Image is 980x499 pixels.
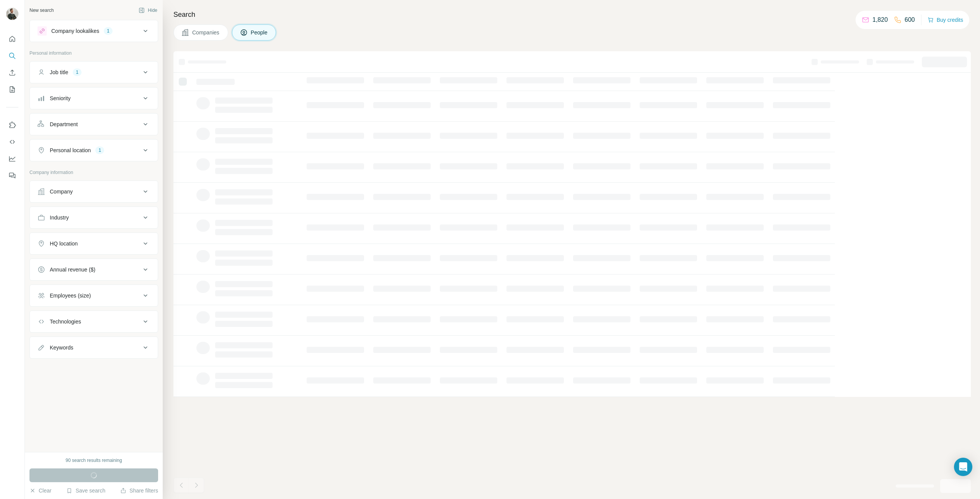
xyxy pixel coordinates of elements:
[120,487,158,494] button: Share filters
[6,169,18,182] button: Feedback
[928,15,963,25] button: Buy credits
[6,32,18,46] button: Quick start
[30,286,158,305] button: Employees (size)
[50,94,70,102] div: Seniority
[872,15,888,24] p: 1,820
[50,214,69,221] div: Industry
[6,135,18,149] button: Use Surfe API
[29,7,54,14] div: New search
[50,318,81,325] div: Technologies
[6,66,18,80] button: Enrich CSV
[30,22,158,40] button: Company lookalikes1
[30,115,158,133] button: Department
[30,312,158,331] button: Technologies
[29,50,158,57] p: Personal information
[954,458,972,476] div: Open Intercom Messenger
[30,89,158,107] button: Seniority
[6,49,18,63] button: Search
[65,457,122,464] div: 90 search results remaining
[66,487,105,494] button: Save search
[50,292,91,299] div: Employees (size)
[30,63,158,81] button: Job title1
[6,118,18,132] button: Use Surfe on LinkedIn
[30,338,158,357] button: Keywords
[905,15,915,24] p: 600
[6,8,18,20] img: Avatar
[133,5,163,16] button: Hide
[50,344,73,351] div: Keywords
[73,69,82,76] div: 1
[50,146,91,154] div: Personal location
[192,29,220,36] span: Companies
[30,208,158,227] button: Industry
[51,27,99,35] div: Company lookalikes
[95,147,104,154] div: 1
[30,141,158,159] button: Personal location1
[29,169,158,176] p: Company information
[30,234,158,253] button: HQ location
[30,260,158,279] button: Annual revenue ($)
[251,29,268,36] span: People
[50,266,95,273] div: Annual revenue ($)
[29,487,51,494] button: Clear
[6,83,18,96] button: My lists
[104,28,113,34] div: 1
[50,68,68,76] div: Job title
[50,120,78,128] div: Department
[50,188,73,195] div: Company
[6,152,18,166] button: Dashboard
[173,9,971,20] h4: Search
[50,240,78,247] div: HQ location
[30,182,158,201] button: Company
